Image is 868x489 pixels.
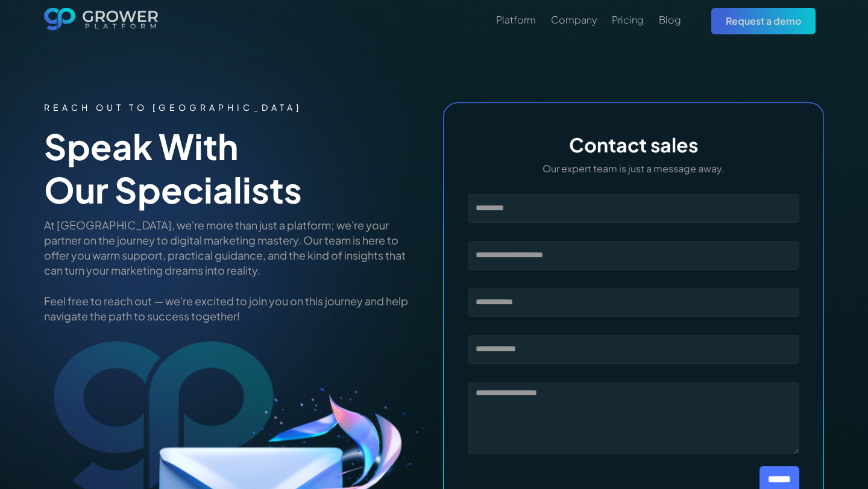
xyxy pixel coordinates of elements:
p: At [GEOGRAPHIC_DATA], we're more than just a platform; we're your partner on the journey to digit... [44,217,425,323]
div: REACH OUT TO [GEOGRAPHIC_DATA] [44,102,425,113]
p: Our expert team is just a message away. [468,162,799,175]
div: Pricing [612,14,644,25]
a: Company [551,13,597,27]
a: Request a demo [711,8,816,34]
div: Company [551,14,597,25]
div: Platform [496,14,536,25]
a: home [44,8,159,34]
a: Platform [496,13,536,27]
a: Pricing [612,13,644,27]
h3: Contact sales [468,133,799,156]
h1: Speak with our specialists [44,125,425,211]
a: Blog [659,13,681,27]
div: Blog [659,14,681,25]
